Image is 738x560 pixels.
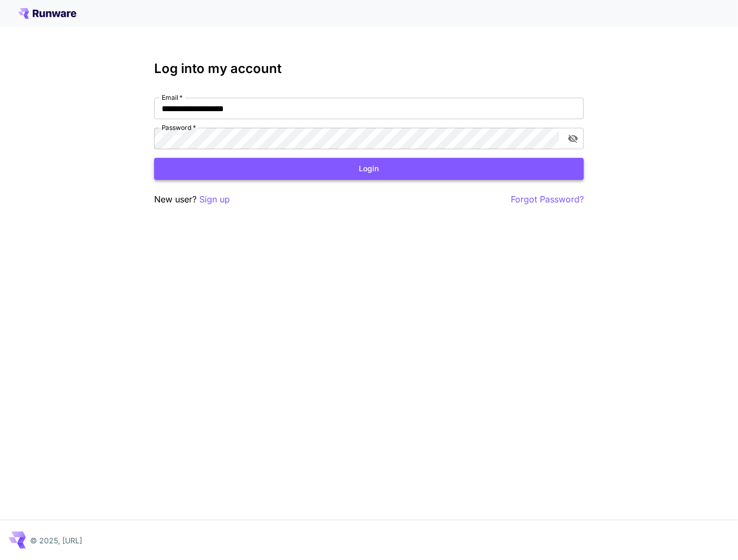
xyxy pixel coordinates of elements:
[511,193,584,206] button: Forgot Password?
[154,61,584,76] h3: Log into my account
[30,535,82,546] p: © 2025, [URL]
[162,123,196,132] label: Password
[563,129,583,148] button: toggle password visibility
[154,158,584,180] button: Login
[154,193,230,206] p: New user?
[199,193,230,206] button: Sign up
[162,93,183,102] label: Email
